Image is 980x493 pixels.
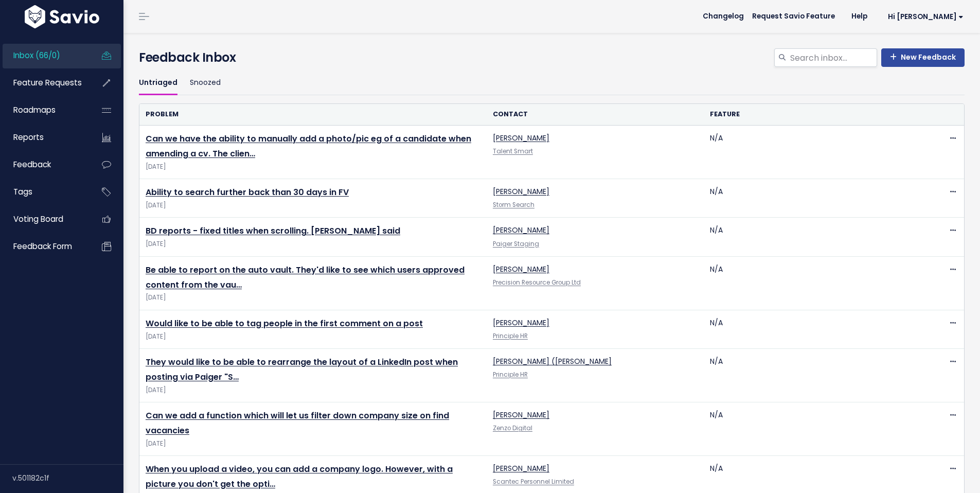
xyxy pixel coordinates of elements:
h4: Feedback Inbox [139,48,965,67]
a: Talent Smart [493,147,533,155]
td: N/A [704,402,921,456]
a: Can we add a function which will let us filter down company size on find vacancies [146,410,449,436]
a: BD reports - fixed titles when scrolling. [PERSON_NAME] said [146,225,400,237]
a: Hi [PERSON_NAME] [876,9,972,25]
a: Be able to report on the auto vault. They'd like to see which users approved content from the vau… [146,264,465,291]
a: [PERSON_NAME] [493,225,549,235]
a: Feedback form [3,235,85,258]
a: [PERSON_NAME] ([PERSON_NAME] [493,356,612,366]
a: Zenzo Digital [493,424,532,432]
a: [PERSON_NAME] [493,318,549,328]
span: [DATE] [146,438,480,449]
a: [PERSON_NAME] [493,410,549,420]
a: Feature Requests [3,71,85,95]
a: Snoozed [190,71,221,95]
a: [PERSON_NAME] [493,133,549,143]
span: [DATE] [146,162,480,172]
a: Feedback [3,153,85,177]
a: When you upload a video, you can add a company logo. However, with a picture you don't get the opti… [146,463,453,490]
a: They would like to be able to rearrange the layout of a LinkedIn post when posting via Paiger "S… [146,356,458,383]
a: Help [843,9,876,24]
span: Inbox (66/0) [13,50,60,61]
a: New Feedback [881,48,965,67]
a: Storm Search [493,201,534,209]
a: Request Savio Feature [744,9,843,24]
a: [PERSON_NAME] [493,186,549,197]
a: Scantec Personnel Limited [493,478,574,486]
td: N/A [704,179,921,218]
th: Problem [139,104,487,125]
a: Would like to be able to tag people in the first comment on a post [146,318,423,329]
a: [PERSON_NAME] [493,264,549,274]
a: Principle HR [493,332,528,340]
span: Roadmaps [13,104,56,115]
ul: Filter feature requests [139,71,965,95]
span: Feature Requests [13,77,82,88]
a: Untriaged [139,71,177,95]
span: [DATE] [146,331,480,342]
span: Voting Board [13,214,63,224]
td: N/A [704,126,921,179]
a: Roadmaps [3,98,85,122]
div: v.501182c1f [12,465,123,491]
img: logo-white.9d6f32f41409.svg [22,5,102,28]
a: Voting Board [3,207,85,231]
span: Reports [13,132,44,143]
span: Hi [PERSON_NAME] [888,13,964,21]
input: Search inbox... [789,48,877,67]
a: [PERSON_NAME] [493,463,549,473]
td: N/A [704,256,921,310]
td: N/A [704,349,921,402]
span: Changelog [703,13,744,20]
a: Inbox (66/0) [3,44,85,67]
a: Can we have the ability to manually add a photo/pic eg of a candidate when amending a cv. The clien… [146,133,471,160]
span: [DATE] [146,239,480,250]
span: [DATE] [146,385,480,396]
span: Feedback form [13,241,72,252]
a: Tags [3,180,85,204]
a: Paiger Staging [493,240,539,248]
th: Feature [704,104,921,125]
a: Precision Resource Group Ltd [493,278,581,287]
span: Tags [13,186,32,197]
a: Ability to search further back than 30 days in FV [146,186,349,198]
a: Reports [3,126,85,149]
th: Contact [487,104,704,125]
span: Feedback [13,159,51,170]
a: Principle HR [493,371,528,379]
span: [DATE] [146,200,480,211]
span: [DATE] [146,292,480,303]
td: N/A [704,310,921,348]
td: N/A [704,218,921,256]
